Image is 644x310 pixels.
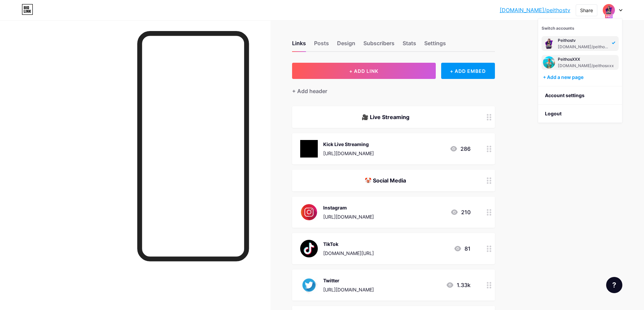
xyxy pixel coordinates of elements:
div: Peithostv [558,38,610,43]
div: Links [292,39,306,51]
div: TikTok [323,241,374,248]
div: [DOMAIN_NAME]/peithostv [558,44,610,50]
div: + Add a new page [543,74,619,81]
div: + Add header [292,87,327,95]
li: Logout [538,105,622,123]
img: peithosworld [543,56,555,68]
div: Posts [314,39,329,51]
img: peithosworld [603,5,614,16]
a: Account settings [538,86,622,105]
div: Settings [424,39,446,51]
div: 210 [450,208,471,216]
div: Instagram [323,204,374,211]
div: + ADD EMBED [441,63,495,79]
div: PeithosXXX [558,57,614,62]
img: TikTok [300,240,318,257]
div: [DOMAIN_NAME][URL] [323,250,374,257]
img: peithosworld [543,37,555,50]
div: [DOMAIN_NAME]/peithosxxx [558,63,614,68]
div: Kick Live Streaming [323,141,374,148]
span: + ADD LINK [349,68,378,74]
div: [URL][DOMAIN_NAME] [323,150,374,157]
div: Twitter [323,277,374,284]
img: Instagram [300,203,318,221]
img: Twitter [300,276,318,294]
div: 286 [450,145,471,153]
div: 81 [454,245,471,253]
div: [URL][DOMAIN_NAME] [323,286,374,293]
div: 🤡 Social Media [300,176,471,185]
button: + ADD LINK [292,63,436,79]
img: Kick Live Streaming [300,140,318,158]
div: Stats [403,39,416,51]
a: [DOMAIN_NAME]/peithostv [500,6,570,14]
div: 🎥 Live Streaming [300,113,471,121]
div: [URL][DOMAIN_NAME] [323,213,374,220]
div: Subscribers [363,39,395,51]
span: Switch accounts [542,26,574,31]
div: 1.33k [446,281,471,289]
div: Design [337,39,355,51]
div: Share [580,7,593,14]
